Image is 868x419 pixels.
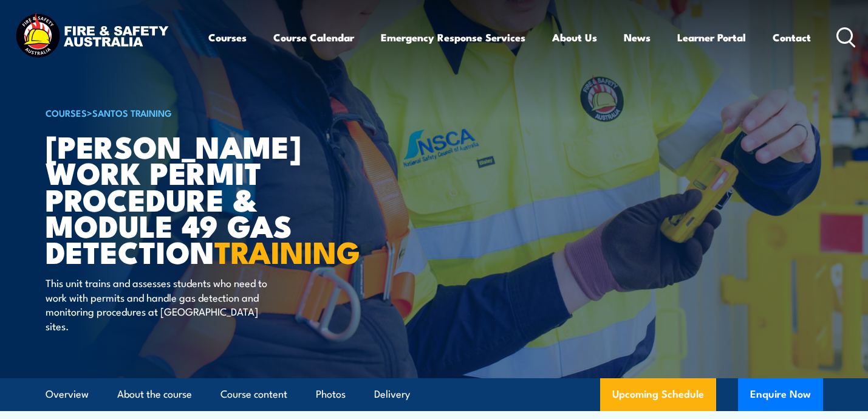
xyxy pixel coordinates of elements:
[214,227,360,274] strong: TRAINING
[552,21,597,54] a: About Us
[117,378,192,410] a: About the course
[46,106,87,119] a: COURSES
[374,378,410,410] a: Delivery
[46,275,267,333] p: This unit trains and assesses students who need to work with permits and handle gas detection and...
[46,378,89,410] a: Overview
[46,133,346,264] h1: [PERSON_NAME] Work Permit Procedure & Module 49 Gas Detection
[677,21,746,54] a: Learner Portal
[208,21,247,54] a: Courses
[738,378,823,411] button: Enquire Now
[92,106,172,119] a: Santos Training
[220,378,287,410] a: Course content
[773,21,811,54] a: Contact
[381,21,525,54] a: Emergency Response Services
[273,21,354,54] a: Course Calendar
[600,378,716,411] a: Upcoming Schedule
[316,378,346,410] a: Photos
[624,21,651,54] a: News
[46,105,346,120] h6: >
